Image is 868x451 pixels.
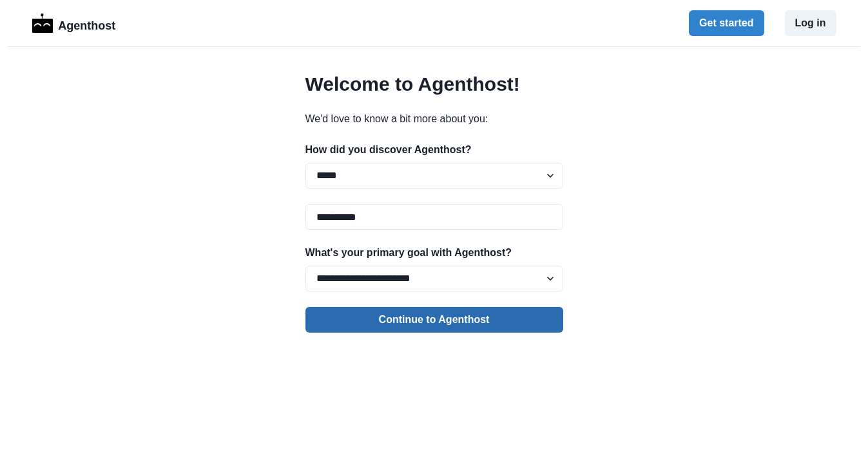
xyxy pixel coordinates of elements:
[689,10,764,36] button: Get started
[305,142,563,158] p: How did you discover Agenthost?
[305,245,563,261] p: What's your primary goal with Agenthost?
[32,14,53,33] img: Logo
[305,73,563,96] h2: Welcome to Agenthost!
[58,12,115,35] p: Agenthost
[32,12,116,35] a: LogoAgenthost
[785,10,836,36] button: Log in
[305,307,563,333] button: Continue to Agenthost
[305,111,563,127] p: We'd love to know a bit more about you:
